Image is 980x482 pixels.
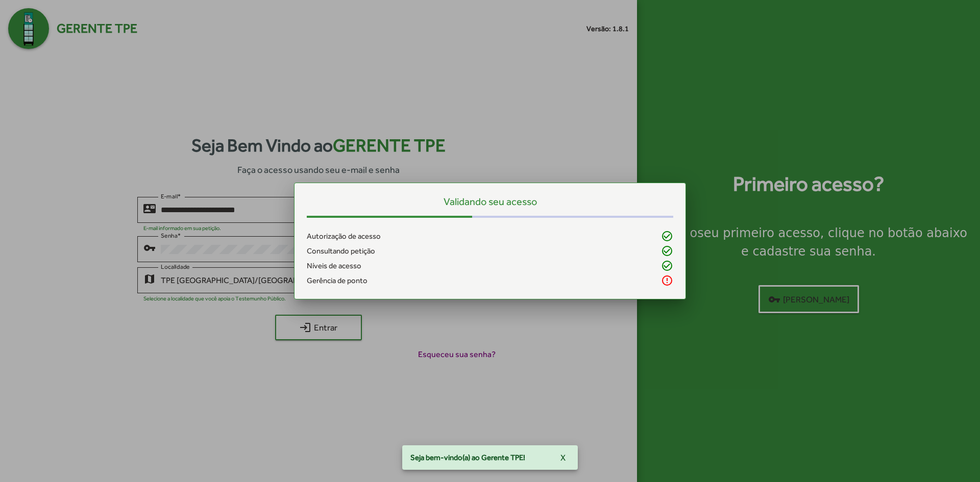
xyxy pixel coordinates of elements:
span: Seja bem-vindo(a) ao Gerente TPE! [410,452,525,463]
button: X [552,448,574,467]
span: Autorização de acesso [307,231,381,242]
span: Gerência de ponto [307,275,367,287]
mat-icon: check_circle_outline [661,245,673,257]
mat-icon: error_outline [661,274,673,287]
span: Consultando petição [307,245,375,257]
span: X [560,448,566,467]
mat-icon: check_circle_outline [661,260,673,272]
span: Níveis de acesso [307,260,361,272]
mat-icon: check_circle_outline [661,230,673,242]
h5: Validando seu acesso [307,195,673,208]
